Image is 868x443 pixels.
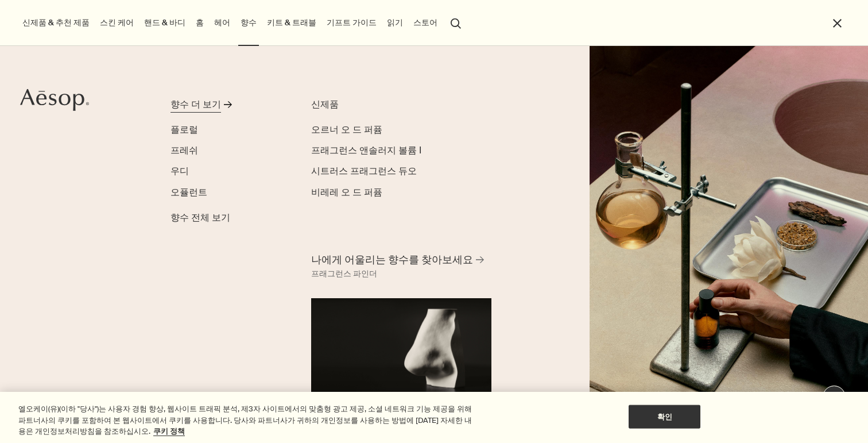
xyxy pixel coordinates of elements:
[590,46,868,443] img: Plaster sculptures of noses resting on stone podiums and a wooden ladder.
[311,144,421,157] a: 프래그런스 앤솔러지 볼륨 I
[170,206,230,225] a: 향수 전체 보기
[193,15,206,30] a: 홈
[170,164,189,178] a: 우디
[170,123,198,137] a: 플로럴
[170,165,189,177] span: 우디
[311,253,473,267] span: 나에게 어울리는 향수를 찾아보세요
[311,164,417,178] a: 시트러스 프래그런스 듀오
[212,15,232,30] a: 헤어
[311,144,421,156] span: 프래그런스 앤솔러지 볼륨 I
[20,88,89,111] svg: Aesop
[311,186,382,199] a: 비레레 오 드 퍼퓸
[170,211,230,225] span: 향수 전체 보기
[823,386,846,409] button: 1:1 채팅 상담
[311,186,382,198] span: 비레레 오 드 퍼퓸
[170,98,221,111] div: 향수 더 보기
[170,124,198,136] span: 플로럴
[308,250,494,400] a: 나에게 어울리는 향수를 찾아보세요 프래그런스 파인더A nose sculpture placed in front of black background
[311,267,377,281] div: 프래그런스 파인더
[170,186,207,198] span: 오퓰런트
[170,144,198,156] span: 프레쉬
[311,123,382,137] a: 오르너 오 드 퍼퓸
[311,165,417,177] span: 시트러스 프래그런스 듀오
[142,15,188,30] a: 핸드 & 바디
[20,15,92,30] button: 신제품 & 추천 제품
[98,15,136,30] a: 스킨 케어
[238,15,259,30] a: 향수
[265,15,319,30] a: 키트 & 트래블
[20,88,89,114] a: Aesop
[385,15,405,30] a: 읽기
[170,98,285,116] a: 향수 더 보기
[311,124,382,136] span: 오르너 오 드 퍼퓸
[324,15,379,30] a: 기프트 가이드
[170,144,198,157] a: 프레쉬
[831,17,844,30] button: 메뉴 닫기
[18,403,478,437] div: 엘오케이(유)(이하 "당사")는 사용자 경험 향상, 웹사이트 트래픽 분석, 제3자 사이트에서의 맞춤형 광고 제공, 소셜 네트워크 기능 제공을 위해 파트너사의 쿠키를 포함하여 ...
[445,11,466,33] button: 검색창 열기
[170,186,207,199] a: 오퓰런트
[629,405,700,429] button: 확인
[153,426,185,436] a: 개인 정보 보호에 대한 자세한 정보, 새 탭에서 열기
[411,15,440,30] button: 스토어
[311,98,451,111] div: 신제품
